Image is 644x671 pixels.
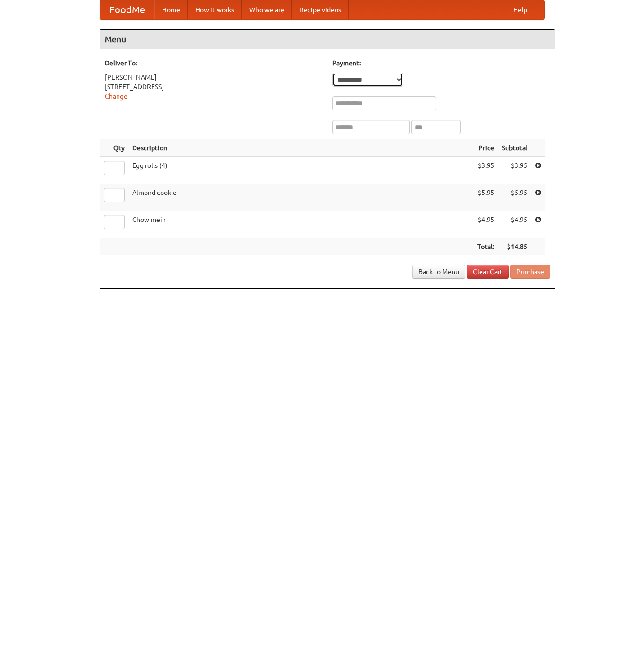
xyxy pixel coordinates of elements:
a: Clear Cart [467,265,509,279]
h5: Deliver To: [105,58,323,68]
td: $5.95 [498,184,531,211]
button: Purchase [510,265,550,279]
div: [STREET_ADDRESS] [105,82,323,92]
h4: Menu [100,30,555,49]
td: $4.95 [498,211,531,238]
td: Egg rolls (4) [128,157,473,184]
th: Subtotal [498,139,531,157]
td: $3.95 [498,157,531,184]
a: Recipe videos [292,0,349,19]
td: $5.95 [473,184,498,211]
h5: Payment: [332,58,550,68]
td: $3.95 [473,157,498,184]
a: Back to Menu [412,265,465,279]
a: How it works [188,0,242,19]
a: Help [506,0,535,19]
td: $4.95 [473,211,498,238]
th: Description [128,139,473,157]
a: FoodMe [100,0,154,19]
a: Home [154,0,188,19]
a: Who we are [242,0,292,19]
th: $14.85 [498,238,531,256]
th: Total: [473,238,498,256]
th: Price [473,139,498,157]
th: Qty [100,139,128,157]
td: Chow mein [128,211,473,238]
td: Almond cookie [128,184,473,211]
a: Change [105,92,127,100]
div: [PERSON_NAME] [105,73,323,82]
